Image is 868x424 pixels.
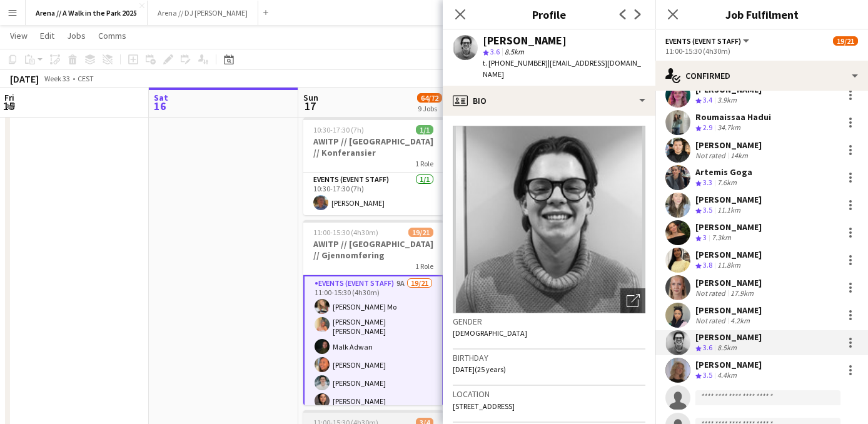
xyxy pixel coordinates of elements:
span: 1 Role [415,159,433,168]
div: [PERSON_NAME] [695,139,762,151]
button: Arena // DJ [PERSON_NAME] [148,1,258,25]
span: Sat [154,92,168,103]
span: 19/21 [408,228,433,237]
span: Jobs [67,30,86,41]
span: | [EMAIL_ADDRESS][DOMAIN_NAME] [483,58,641,79]
div: 7.3km [709,233,734,243]
span: Sun [303,92,318,103]
div: 8.5km [715,343,739,353]
span: 3 [703,233,707,242]
span: 3.6 [490,47,500,56]
div: [PERSON_NAME] [483,35,567,46]
span: 3.5 [703,370,712,380]
div: 3.9km [715,95,739,106]
app-job-card: 10:30-17:30 (7h)1/1AWITP // [GEOGRAPHIC_DATA] // Konferansier1 RoleEvents (Event Staff)1/110:30-1... [303,118,443,215]
div: [DATE] [10,73,39,85]
div: Confirmed [655,61,868,91]
span: 10:30-17:30 (7h) [313,125,364,134]
div: Not rated [695,151,728,160]
span: 3.3 [703,178,712,187]
span: 2.9 [703,123,712,132]
span: 3.5 [703,205,712,215]
div: [PERSON_NAME] [695,359,762,370]
span: Fri [4,92,14,103]
a: Jobs [62,28,91,44]
h3: Gender [453,316,645,327]
span: 1/1 [416,125,433,134]
span: 17 [301,99,318,113]
div: 14km [728,151,750,160]
div: [PERSON_NAME] [695,277,762,288]
div: 17.9km [728,288,756,298]
app-job-card: 11:00-15:30 (4h30m)19/21AWITP // [GEOGRAPHIC_DATA] // Gjennomføring1 RoleEvents (Event Staff)9A19... [303,220,443,405]
span: 1 Role [415,261,433,271]
span: Events (Event Staff) [665,36,741,46]
div: 11:00-15:30 (4h30m) [665,46,858,56]
div: 11.8km [715,260,743,271]
div: [PERSON_NAME] [695,331,762,343]
span: Week 33 [41,74,73,83]
div: 11.1km [715,205,743,216]
h3: Job Fulfilment [655,6,868,23]
a: View [5,28,33,44]
span: 16 [152,99,168,113]
div: Not rated [695,316,728,325]
div: [PERSON_NAME] [695,249,762,260]
span: Edit [40,30,54,41]
span: t. [PHONE_NUMBER] [483,58,548,68]
span: 3.4 [703,95,712,104]
span: View [10,30,28,41]
span: 3.6 [703,343,712,352]
span: 3.8 [703,260,712,270]
span: 19/21 [833,36,858,46]
a: Edit [35,28,59,44]
h3: Location [453,388,645,400]
span: [DATE] (25 years) [453,365,506,374]
span: 11:00-15:30 (4h30m) [313,228,378,237]
app-card-role: Events (Event Staff)1/110:30-17:30 (7h)[PERSON_NAME] [303,173,443,215]
div: 9 Jobs [418,104,442,113]
span: [STREET_ADDRESS] [453,401,515,411]
div: Open photos pop-in [620,288,645,313]
div: 7.6km [715,178,739,188]
h3: Birthday [453,352,645,363]
button: Arena // A Walk in the Park 2025 [26,1,148,25]
button: Events (Event Staff) [665,36,751,46]
div: [PERSON_NAME] [695,305,762,316]
span: 64/72 [417,93,442,103]
div: CEST [78,74,94,83]
div: Bio [443,86,655,116]
h3: AWITP // [GEOGRAPHIC_DATA] // Konferansier [303,136,443,158]
a: Comms [93,28,131,44]
span: Comms [98,30,126,41]
div: 4.4km [715,370,739,381]
div: 4.2km [728,316,752,325]
img: Crew avatar or photo [453,126,645,313]
span: 8.5km [502,47,527,56]
div: [PERSON_NAME] [695,194,762,205]
div: [PERSON_NAME] [695,221,762,233]
span: 15 [3,99,14,113]
div: 34.7km [715,123,743,133]
h3: AWITP // [GEOGRAPHIC_DATA] // Gjennomføring [303,238,443,261]
span: [DEMOGRAPHIC_DATA] [453,328,527,338]
div: Artemis Goga [695,166,752,178]
div: Roumaissaa Hadui [695,111,771,123]
div: Not rated [695,288,728,298]
h3: Profile [443,6,655,23]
